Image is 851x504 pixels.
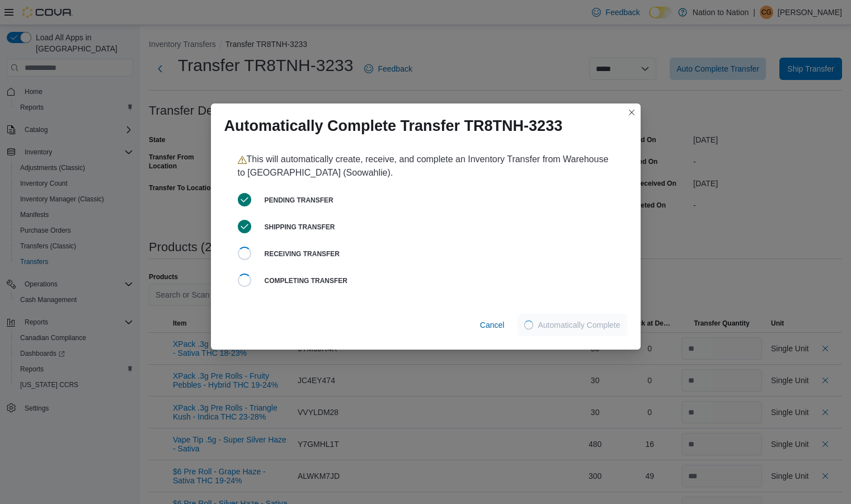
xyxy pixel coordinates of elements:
span: Loading [238,247,251,260]
span: Automatically Complete [538,319,620,331]
span: Loading [238,274,251,287]
h1: Automatically Complete Transfer TR8TNH-3233 [224,117,563,135]
span: Loading [524,321,533,329]
h6: Pending Transfer [265,196,614,205]
span: Cancel [480,319,505,331]
h6: Shipping Transfer [265,223,614,232]
h6: Completing Transfer [265,276,614,285]
button: Cancel [476,314,509,336]
button: LoadingAutomatically Complete [518,314,627,336]
button: Closes this modal window [625,106,638,119]
h6: Receiving Transfer [265,249,614,258]
p: This will automatically create, receive, and complete an Inventory Transfer from Warehouse to [GE... [238,153,614,180]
